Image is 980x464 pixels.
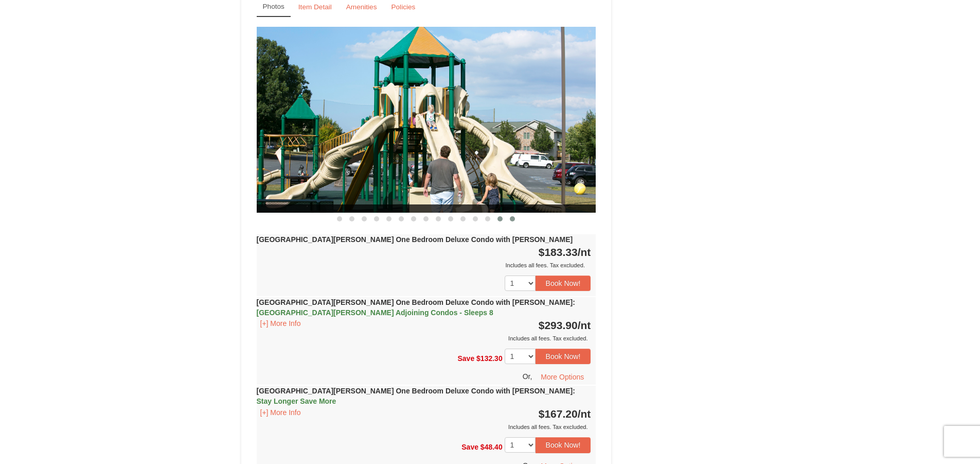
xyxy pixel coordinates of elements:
[391,3,415,11] small: Policies
[257,308,493,317] span: [GEOGRAPHIC_DATA][PERSON_NAME] Adjoining Condos - Sleeps 8
[257,333,591,343] div: Includes all fees. Tax excluded.
[298,3,332,11] small: Item Detail
[257,407,305,418] button: [+] More Info
[461,443,478,451] span: Save
[578,246,591,258] span: /nt
[257,397,336,405] span: Stay Longer Save More
[536,276,591,291] button: Book Now!
[534,369,591,385] button: More Options
[257,387,575,405] strong: [GEOGRAPHIC_DATA][PERSON_NAME] One Bedroom Deluxe Condo with [PERSON_NAME]
[523,372,532,381] span: Or,
[539,408,578,420] span: $167.20
[480,443,503,451] span: $48.40
[257,318,305,329] button: [+] More Info
[476,354,503,363] span: $132.30
[539,246,591,258] strong: $183.33
[578,408,591,420] span: /nt
[539,319,578,331] span: $293.90
[257,298,575,317] strong: [GEOGRAPHIC_DATA][PERSON_NAME] One Bedroom Deluxe Condo with [PERSON_NAME]
[578,319,591,331] span: /nt
[257,27,596,213] img: 18876286-135-50e40ab8.jpg
[573,298,575,306] span: :
[573,387,575,395] span: :
[257,235,573,244] strong: [GEOGRAPHIC_DATA][PERSON_NAME] One Bedroom Deluxe Condo with [PERSON_NAME]
[346,3,377,11] small: Amenities
[536,349,591,364] button: Book Now!
[257,260,591,270] div: Includes all fees. Tax excluded.
[257,422,591,432] div: Includes all fees. Tax excluded.
[457,354,474,363] span: Save
[263,3,284,10] small: Photos
[536,437,591,453] button: Book Now!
